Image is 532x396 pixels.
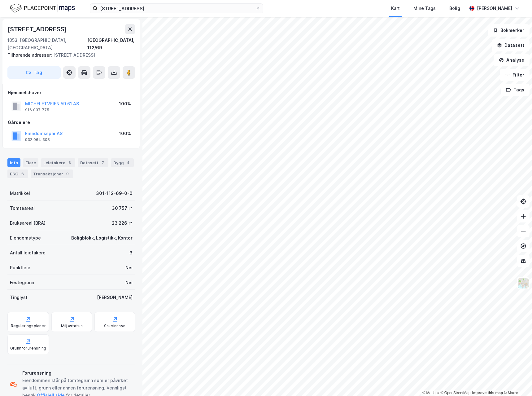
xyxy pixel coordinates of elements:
div: Info [7,158,20,167]
div: 916 037 775 [25,108,49,112]
div: Tomteareal [10,205,35,212]
div: 100% [119,130,131,137]
div: 9 [64,171,71,177]
a: Mapbox [422,391,439,395]
img: logo.f888ab2527a4732fd821a326f86c7f29.svg [10,3,75,14]
div: Miljøstatus [61,323,83,328]
div: 100% [119,100,131,108]
div: 932 064 308 [25,137,50,142]
div: Transaksjoner [31,169,73,178]
button: Analyse [494,54,530,66]
div: [STREET_ADDRESS] [7,24,68,34]
div: ESG [7,169,28,178]
div: Bygg [111,158,134,167]
div: Mine Tags [413,5,436,12]
div: Datasett [78,158,108,167]
span: Tilhørende adresser: [7,52,53,58]
div: Nei [125,264,133,271]
div: Gårdeiere [8,119,135,126]
button: Tag [7,66,61,79]
div: 1053, [GEOGRAPHIC_DATA], [GEOGRAPHIC_DATA] [7,37,87,51]
div: Boligblokk, Logistikk, Kontor [71,234,133,242]
div: Nei [125,279,133,286]
div: Eiendomstype [10,234,41,242]
button: Tags [501,84,530,96]
div: Grunnforurensning [10,346,46,351]
div: Forurensning [22,369,133,377]
div: Matrikkel [10,190,30,197]
div: [GEOGRAPHIC_DATA], 112/69 [87,37,135,51]
div: Reguleringsplaner [11,323,46,328]
input: Søk på adresse, matrikkel, gårdeiere, leietakere eller personer [98,4,255,13]
div: 23 226 ㎡ [112,219,133,227]
div: Leietakere [41,158,75,167]
img: Z [517,277,529,289]
div: 30 757 ㎡ [112,205,133,212]
a: OpenStreetMap [441,391,471,395]
div: 3 [129,249,133,257]
div: Bruksareal (BRA) [10,219,46,227]
div: [PERSON_NAME] [477,5,512,12]
div: Punktleie [10,264,30,271]
div: [PERSON_NAME] [97,294,133,301]
div: 6 [20,171,26,177]
div: Antall leietakere [10,249,46,257]
button: Datasett [492,39,530,51]
div: 301-112-69-0-0 [96,190,133,197]
div: [STREET_ADDRESS] [7,51,130,59]
div: Tinglyst [10,294,28,301]
div: Bolig [449,5,460,12]
div: 3 [67,160,73,166]
div: Kart [391,5,400,12]
iframe: Chat Widget [501,366,532,396]
div: Festegrunn [10,279,34,286]
div: Saksinnsyn [104,323,125,328]
a: Improve this map [472,391,503,395]
div: Eiere [23,158,38,167]
button: Filter [500,69,530,81]
button: Bokmerker [488,24,530,37]
div: 7 [100,160,106,166]
div: 4 [125,160,131,166]
div: Hjemmelshaver [8,89,135,96]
